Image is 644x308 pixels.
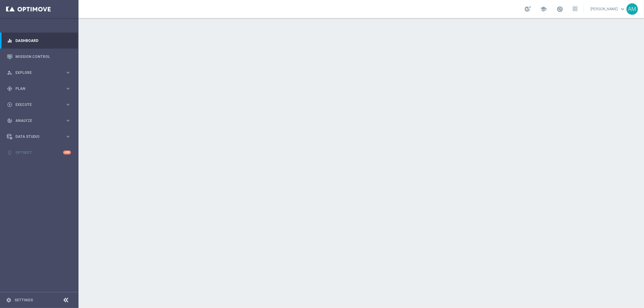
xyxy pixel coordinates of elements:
button: person_search Explore keyboard_arrow_right [7,70,71,75]
div: Execute [7,102,65,107]
button: gps_fixed Plan keyboard_arrow_right [7,86,71,91]
i: gps_fixed [7,86,12,91]
div: Explore [7,70,65,75]
i: keyboard_arrow_right [65,118,71,123]
span: Explore [15,71,65,75]
i: keyboard_arrow_right [65,134,71,139]
div: Mission Control [7,49,71,65]
button: Data Studio keyboard_arrow_right [7,134,71,139]
div: +10 [63,151,71,154]
a: [PERSON_NAME]keyboard_arrow_down [590,5,626,14]
span: Data Studio [15,135,65,138]
i: keyboard_arrow_right [65,86,71,91]
i: play_circle_outline [7,102,12,107]
i: equalizer [7,38,12,43]
i: settings [6,297,11,303]
span: keyboard_arrow_down [619,6,626,12]
button: equalizer Dashboard [7,38,71,43]
span: school [540,6,547,12]
span: Analyze [15,119,65,122]
i: track_changes [7,118,12,123]
button: Mission Control [7,54,71,59]
div: Analyze [7,118,65,123]
span: Plan [15,87,65,90]
i: lightbulb [7,150,12,155]
a: Mission Control [15,49,71,65]
button: play_circle_outline Execute keyboard_arrow_right [7,102,71,107]
div: Dashboard [7,33,71,49]
div: Data Studio [7,134,65,139]
a: Settings [14,298,33,302]
a: Optibot [15,144,63,160]
div: Plan [7,86,65,91]
button: track_changes Analyze keyboard_arrow_right [7,118,71,123]
i: keyboard_arrow_right [65,102,71,107]
i: keyboard_arrow_right [65,70,71,75]
a: Dashboard [15,33,71,49]
div: Optibot [7,144,71,160]
button: lightbulb Optibot +10 [7,150,71,155]
div: AM [626,3,638,15]
i: person_search [7,70,12,75]
span: Execute [15,103,65,106]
